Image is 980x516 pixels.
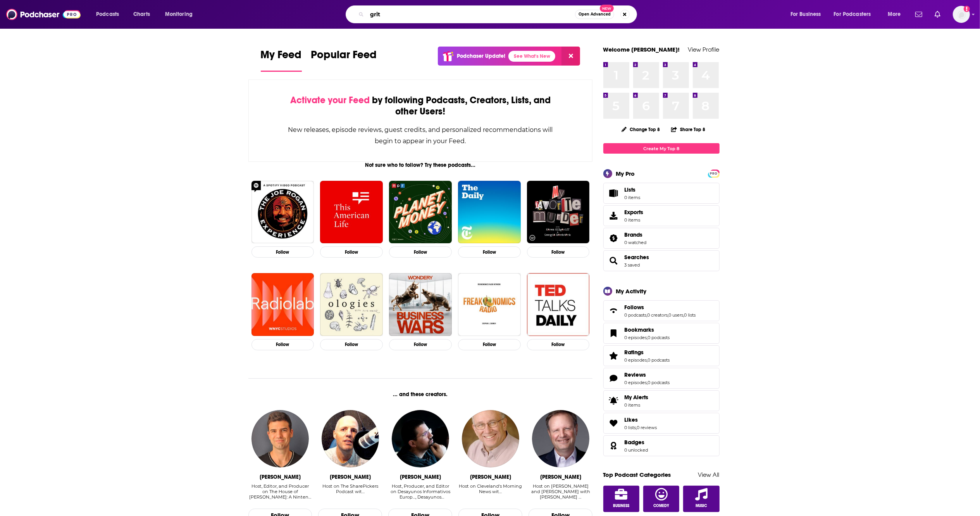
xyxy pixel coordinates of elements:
[625,371,646,378] span: Reviews
[625,349,644,356] span: Ratings
[261,48,302,66] span: My Feed
[953,6,970,23] img: User Profile
[603,143,720,154] a: Create My Top 8
[603,486,640,512] a: Business
[625,416,638,423] span: Likes
[603,413,720,434] span: Likes
[320,246,383,258] button: Follow
[625,326,654,333] span: Bookmarks
[625,312,647,318] a: 0 podcasts
[643,486,680,512] a: Comedy
[647,335,648,340] span: ,
[698,471,720,478] a: View All
[625,439,648,446] a: Badges
[248,391,593,398] div: ... and these creators.
[603,390,720,411] a: My Alerts
[392,410,449,468] img: Jorge Marín
[606,210,622,221] span: Exports
[603,183,720,204] a: Lists
[288,95,554,117] div: by following Podcasts, Creators, Lists, and other Users!
[606,255,622,266] a: Searches
[625,195,641,200] span: 0 items
[617,125,665,134] button: Change Top 8
[389,181,452,244] img: Planet Money
[625,402,649,408] span: 0 items
[458,273,521,336] img: Freakonomics Radio
[625,394,649,401] span: My Alerts
[647,312,648,318] span: ,
[400,474,441,480] div: Jorge Marín
[625,231,647,238] a: Brands
[600,5,614,12] span: New
[527,181,590,244] img: My Favorite Murder with Karen Kilgariff and Georgia Hardstark
[606,305,622,316] a: Follows
[603,250,720,271] span: Searches
[603,46,680,53] a: Welcome [PERSON_NAME]!
[527,273,590,336] img: TED Talks Daily
[603,435,720,456] span: Badges
[671,122,706,137] button: Share Top 8
[882,8,911,21] button: open menu
[603,345,720,366] span: Ratings
[834,9,871,20] span: For Podcasters
[532,410,589,468] img: Mike Evans
[606,395,622,406] span: My Alerts
[251,273,314,336] a: Radiolab
[529,483,592,500] div: Host on [PERSON_NAME] and [PERSON_NAME] with [PERSON_NAME] …
[606,418,622,429] a: Likes
[625,425,636,430] a: 0 lists
[953,6,970,23] button: Show profile menu
[128,8,155,21] a: Charts
[647,357,648,363] span: ,
[683,486,720,512] a: Music
[389,339,452,350] button: Follow
[603,300,720,321] span: Follows
[529,483,592,500] div: Host on Stokley and Evans with Mark …
[470,474,511,480] div: Mike Snyder
[458,483,522,500] div: Host on Cleveland's Morning News wit…
[648,380,670,385] a: 0 podcasts
[527,339,590,350] button: Follow
[458,181,521,244] a: The Daily
[311,48,377,72] a: Popular Feed
[625,304,696,311] a: Follows
[625,254,649,261] a: Searches
[688,46,720,53] a: View Profile
[133,9,150,20] span: Charts
[320,273,383,336] img: Ologies with Alie Ward
[527,246,590,258] button: Follow
[248,483,312,500] div: Host, Editor, and Producer on The House of Mario: A Ninten…
[625,209,644,216] span: Exports
[388,483,452,500] div: Host, Producer, and Editor on Desayunos Informativos Europ…, Desayunos Informativos Europ…, Desay...
[353,5,644,23] div: Search podcasts, credits, & more...
[330,474,371,480] div: Justin Waite
[91,8,129,21] button: open menu
[260,474,301,480] div: Drew Agnew
[606,440,622,451] a: Badges
[603,323,720,344] span: Bookmarks
[320,181,383,244] img: This American Life
[311,48,377,66] span: Popular Feed
[96,9,119,20] span: Podcasts
[462,410,519,468] img: Mike Snyder
[625,326,670,333] a: Bookmarks
[636,425,637,430] span: ,
[320,339,383,350] button: Follow
[625,262,640,268] a: 3 saved
[508,51,555,62] a: See What's New
[367,8,575,21] input: Search podcasts, credits, & more...
[616,287,647,295] div: My Activity
[932,8,944,21] a: Show notifications dropdown
[709,171,718,177] span: PRO
[389,273,452,336] a: Business Wars
[606,328,622,339] a: Bookmarks
[603,228,720,249] span: Brands
[964,6,970,12] svg: Add a profile image
[251,339,314,350] button: Follow
[625,217,644,223] span: 0 items
[648,335,670,340] a: 0 podcasts
[606,188,622,199] span: Lists
[322,410,379,468] a: Justin Waite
